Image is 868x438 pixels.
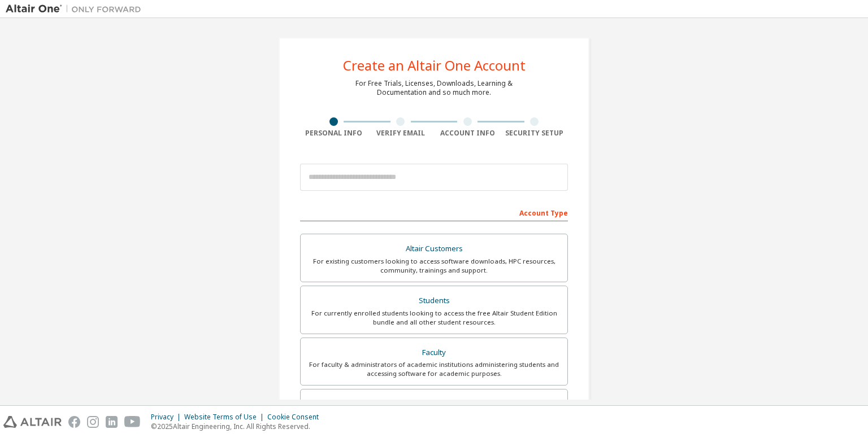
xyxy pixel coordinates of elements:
div: Verify Email [367,129,435,138]
div: For existing customers looking to access software downloads, HPC resources, community, trainings ... [307,257,561,275]
div: Create an Altair One Account [343,59,526,72]
div: Account Type [300,203,568,221]
div: Website Terms of Use [184,413,267,422]
div: Altair Customers [307,241,561,257]
img: linkedin.svg [106,416,118,428]
div: Students [307,293,561,309]
div: For currently enrolled students looking to access the free Altair Student Edition bundle and all ... [307,309,561,327]
div: Account Info [434,129,501,138]
div: Cookie Consent [267,413,325,422]
img: instagram.svg [87,416,99,428]
img: facebook.svg [68,416,80,428]
div: Privacy [151,413,184,422]
div: For faculty & administrators of academic institutions administering students and accessing softwa... [307,360,561,378]
div: Faculty [307,345,561,361]
img: altair_logo.svg [3,416,62,428]
img: youtube.svg [124,416,141,428]
img: Altair One [6,3,147,15]
div: Personal Info [300,129,367,138]
p: © 2025 Altair Engineering, Inc. All Rights Reserved. [151,422,325,431]
div: For Free Trials, Licenses, Downloads, Learning & Documentation and so much more. [355,79,513,97]
div: Everyone else [307,396,561,412]
div: Security Setup [501,129,568,138]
